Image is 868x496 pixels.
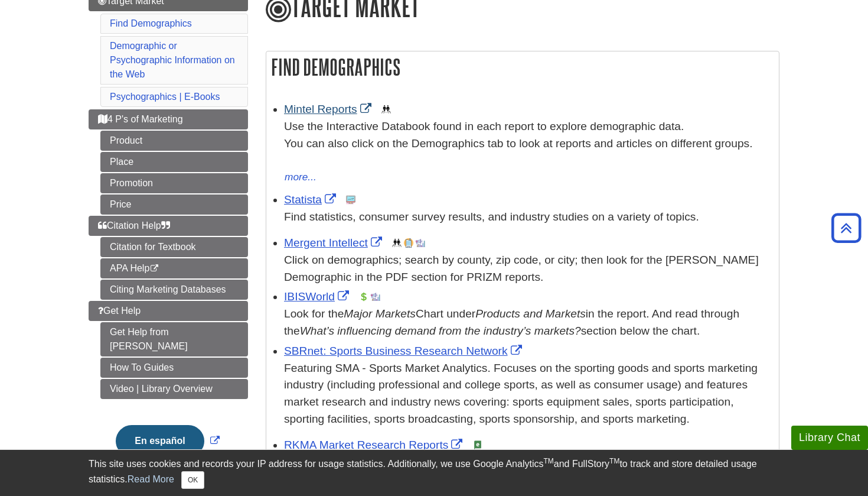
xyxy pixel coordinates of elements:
[89,216,248,236] a: Citation Help
[284,360,773,428] p: Featuring SMA - Sports Market Analytics. Focuses on the sporting goods and sports marketing indus...
[100,237,248,257] a: Citation for Textbook
[149,265,159,273] i: This link opens in a new window
[98,114,183,124] span: 4 P's of Marketing
[110,92,220,102] a: Psychographics | E-Books
[392,238,402,248] img: Demographics
[284,118,773,169] div: Use the Interactive Databook found in each report to explore demographic data. You can also click...
[100,358,248,378] a: How To Guides
[284,439,465,451] a: Link opens in new window
[791,426,868,450] button: Library Chat
[284,103,374,115] a: Link opens in new window
[416,238,425,248] img: Industry Report
[266,51,779,83] h2: Find Demographics
[284,236,385,249] a: Link opens in new window
[100,131,248,151] a: Product
[100,152,248,172] a: Place
[300,325,581,337] i: What’s influencing demand from the industry’s markets?
[475,307,586,320] i: Products and Markets
[98,306,141,316] span: Get Help
[181,471,204,489] button: Close
[284,306,773,340] div: Look for the Chart under in the report. And read through the section below the chart.
[827,220,865,236] a: Back to Top
[381,105,391,114] img: Demographics
[98,221,170,231] span: Citation Help
[284,209,773,226] p: Find statistics, consumer survey results, and industry studies on a variety of topics.
[473,440,482,450] img: e-Book
[100,280,248,300] a: Citing Marketing Databases
[116,425,204,457] button: En español
[110,18,192,28] a: Find Demographics
[100,379,248,399] a: Video | Library Overview
[89,301,248,321] a: Get Help
[128,474,174,484] a: Read More
[100,258,248,278] a: APA Help
[89,457,779,489] div: This site uses cookies and records your IP address for usage statistics. Additionally, we use Goo...
[371,292,380,302] img: Industry Report
[284,193,339,206] a: Link opens in new window
[284,252,773,286] div: Click on demographics; search by county, zip code, or city; then look for the [PERSON_NAME] Demog...
[344,307,416,320] i: Major Markets
[110,41,235,79] a: Demographic or Psychographic Information on the Web
[346,195,355,205] img: Statistics
[359,292,368,302] img: Financial Report
[284,290,352,303] a: Link opens in new window
[100,173,248,193] a: Promotion
[404,238,413,248] img: Company Information
[100,322,248,356] a: Get Help from [PERSON_NAME]
[284,345,525,357] a: Link opens in new window
[609,457,619,465] sup: TM
[89,109,248,129] a: 4 P's of Marketing
[113,436,222,446] a: Link opens in new window
[543,457,553,465] sup: TM
[284,169,317,186] button: more...
[100,194,248,215] a: Price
